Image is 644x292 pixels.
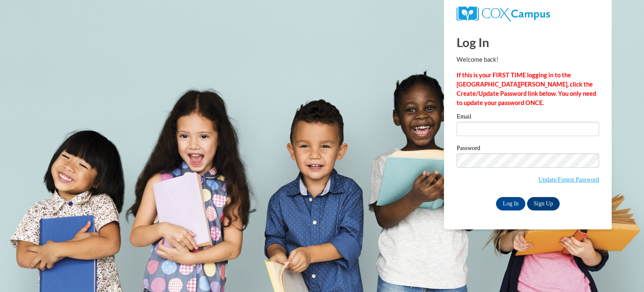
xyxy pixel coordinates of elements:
[457,113,599,122] label: Email
[457,55,599,64] p: Welcome back!
[457,71,596,106] strong: If this is your FIRST TIME logging in to the [GEOGRAPHIC_DATA][PERSON_NAME], click the Create/Upd...
[457,10,550,17] a: COX Campus
[457,6,550,21] img: COX Campus
[527,197,560,210] a: Sign Up
[457,34,599,51] h1: Log In
[457,145,599,153] label: Password
[538,176,599,183] a: Update/Forgot Password
[496,197,525,210] input: Log In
